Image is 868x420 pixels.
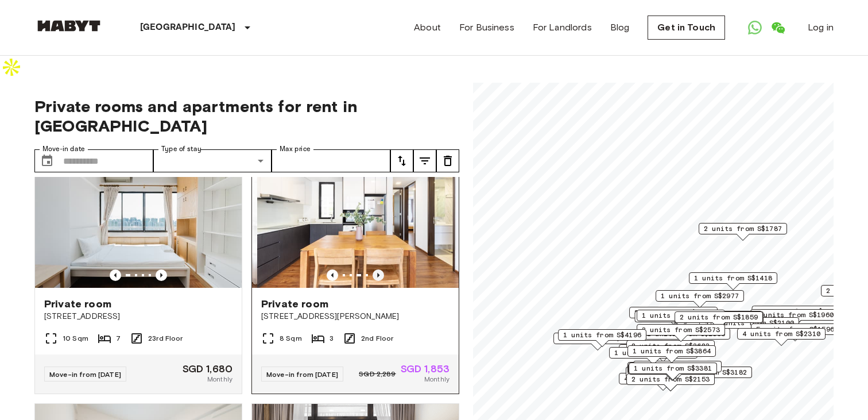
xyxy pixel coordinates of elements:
span: 1 units from S$2704 [614,348,692,358]
div: Map marker [751,323,839,341]
div: Map marker [656,290,744,308]
span: 7 [116,333,121,344]
span: 10 Sqm [63,333,88,344]
div: Map marker [626,373,715,391]
div: Map marker [689,272,777,290]
button: Previous image [156,269,167,281]
span: 4 units from S$2310 [742,329,820,339]
div: Map marker [553,333,642,350]
a: Previous imagePrevious imagePrivate room[STREET_ADDRESS][PERSON_NAME]8 Sqm32nd FloorMove-in from ... [251,149,459,394]
span: 1 units from S$3024 [642,310,720,321]
span: 1 units from S$4196 [563,330,641,340]
div: Map marker [558,329,646,347]
div: Map marker [629,307,718,325]
span: 2 units from S$1859 [680,312,758,322]
div: Map marker [627,362,716,380]
span: 2 units from S$2100 [716,318,794,328]
a: Get in Touch [648,16,725,40]
div: Map marker [629,363,717,380]
span: 10 units from S$1644 [757,306,839,317]
button: tune [436,149,459,172]
div: Map marker [674,311,762,329]
span: SGD 1,680 [183,364,232,374]
span: 3 units from S$2573 [642,325,720,335]
img: Marketing picture of unit SG-01-108-001-005 [35,150,242,288]
span: 1 units from S$2977 [661,291,739,301]
button: Previous image [110,269,121,281]
a: Open WeChat [766,16,789,39]
span: SGD 2,289 [359,369,396,379]
span: Move-in from [DATE] [266,370,338,379]
span: 23rd Floor [148,333,183,344]
label: Type of stay [161,144,201,154]
span: 5 units from S$1596 [756,324,834,334]
div: Map marker [711,317,799,335]
span: 4 units from S$1680 [624,373,702,384]
div: Map marker [628,363,716,381]
a: Marketing picture of unit SG-01-108-001-005Previous imagePrevious imagePrivate room[STREET_ADDRES... [34,149,242,394]
span: Move-in from [DATE] [49,370,121,379]
div: Map marker [675,311,764,329]
span: Private room [261,297,328,311]
div: Map marker [737,328,826,346]
span: 1 units from S$3864 [633,346,711,356]
span: Monthly [207,374,232,384]
div: Map marker [619,373,707,391]
img: Habyt [34,20,103,32]
p: [GEOGRAPHIC_DATA] [140,21,236,34]
div: Map marker [627,345,716,363]
span: Private rooms and apartments for rent in [GEOGRAPHIC_DATA] [34,97,459,136]
span: 3 units from S$1985 [634,307,712,318]
span: [STREET_ADDRESS][PERSON_NAME] [261,311,449,322]
span: 2 units from S$1787 [704,224,782,234]
div: Map marker [675,311,763,329]
span: 3 [330,333,334,344]
div: Map marker [637,324,725,342]
button: tune [390,149,413,172]
a: About [414,21,441,34]
span: SGD 1,853 [401,364,449,374]
div: Map marker [699,223,787,241]
div: Map marker [633,361,722,379]
button: Previous image [373,269,384,281]
span: 1 units from S$1418 [694,273,772,283]
div: Map marker [609,347,697,365]
a: For Landlords [533,21,592,34]
span: Monthly [424,374,449,384]
div: Map marker [751,306,844,323]
span: 2nd Floor [361,333,393,344]
div: Map marker [634,311,727,329]
label: Max price [280,144,311,154]
span: 1 units from S$3381 [634,363,712,373]
span: 1 units from S$3182 [669,367,747,377]
span: Private room [44,297,111,311]
span: 8 Sqm [280,333,302,344]
span: 1 units from S$4200 [638,361,716,372]
a: Blog [610,21,630,34]
span: 1 units from S$1960 [755,310,834,320]
button: tune [413,149,436,172]
a: Log in [808,21,834,34]
button: Previous image [327,269,338,281]
div: Map marker [664,367,752,384]
a: For Business [459,21,514,34]
div: Map marker [750,309,839,327]
div: Map marker [626,367,714,384]
button: Choose date [36,149,59,172]
span: [STREET_ADDRESS] [44,311,232,322]
img: Marketing picture of unit SG-01-003-001-02 [257,150,464,288]
div: Map marker [637,310,725,327]
label: Move-in date [42,144,85,154]
a: Open WhatsApp [743,16,766,39]
div: Map marker [642,328,730,346]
